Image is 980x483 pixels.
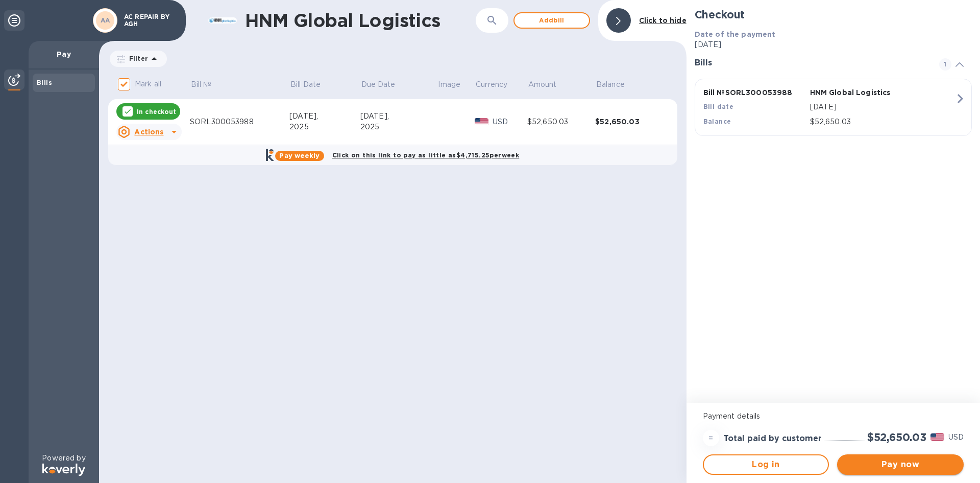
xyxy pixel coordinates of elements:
p: $52,650.03 [810,117,955,127]
b: Balance [703,118,731,125]
div: 2025 [289,122,360,132]
div: $52,650.03 [595,117,664,127]
p: Currency [476,79,507,90]
span: 1 [939,58,951,71]
span: Due Date [361,79,409,90]
h3: Total paid by customer [723,434,822,444]
h1: HNM Global Logistics [245,10,448,31]
u: Actions [134,128,163,136]
b: Bill date [703,103,734,110]
span: Log in [712,458,820,471]
img: Logo [42,464,85,476]
p: Pay [37,49,91,59]
p: Bill № SORL300053988 [703,87,806,98]
p: Mark all [135,79,161,89]
p: [DATE] [695,39,972,50]
p: [DATE] [810,102,955,112]
p: Payment details [703,411,964,422]
p: Amount [528,79,557,90]
b: Bills [37,79,52,86]
button: Log in [703,454,829,475]
button: Addbill [513,12,590,29]
b: Click to hide [639,16,687,25]
h2: Checkout [695,8,972,21]
p: Balance [596,79,625,90]
b: Date of the payment [695,30,776,38]
div: = [703,430,719,446]
b: Pay weekly [279,152,320,159]
p: Image [438,79,460,90]
span: Pay now [845,458,955,471]
p: Bill № [191,79,212,90]
span: Balance [596,79,638,90]
span: Amount [528,79,570,90]
h2: $52,650.03 [867,431,926,444]
p: Bill Date [290,79,321,90]
button: Pay now [837,454,964,475]
b: Click on this link to pay as little as $4,715.25 per week [332,151,520,159]
p: USD [493,117,527,127]
p: Due Date [361,79,396,90]
span: Bill Date [290,79,334,90]
span: Bill № [191,79,225,90]
p: HNM Global Logistics [810,87,913,98]
p: AC REPAIR BY AGH [124,13,175,28]
div: $52,650.03 [527,117,595,127]
div: [DATE], [289,111,360,122]
span: Add bill [523,14,581,27]
img: USD [475,118,488,125]
p: In checkout [137,107,176,116]
img: USD [930,433,944,441]
p: USD [948,432,964,443]
p: Powered by [42,453,85,464]
button: Bill №SORL300053988HNM Global LogisticsBill date[DATE]Balance$52,650.03 [695,79,972,136]
div: 2025 [360,122,437,132]
h3: Bills [695,58,927,68]
p: Filter [125,54,148,63]
div: SORL300053988 [190,117,289,127]
b: AA [101,16,110,24]
div: [DATE], [360,111,437,122]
